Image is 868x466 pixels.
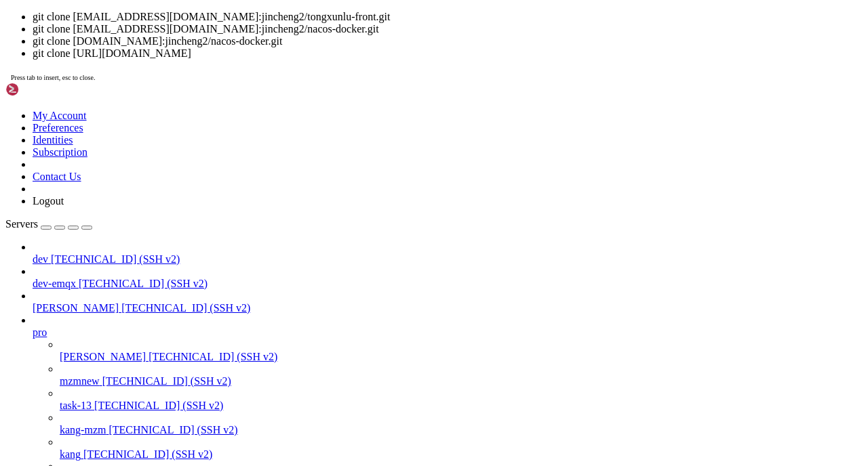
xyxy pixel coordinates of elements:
[94,400,223,411] span: [TECHNICAL_ID] (SSH v2)
[33,110,87,121] a: My Account
[60,363,863,387] li: mzmnew [TECHNICAL_ID] (SSH v2)
[5,152,11,163] span: ➜
[33,171,81,182] a: Contact Us
[33,134,73,146] a: Identities
[33,23,863,35] li: git clone [EMAIL_ADDRESS][DOMAIN_NAME]:jincheng2/nacos-docker.git
[60,351,863,363] a: [PERSON_NAME] [TECHNICAL_ID] (SSH v2)
[33,290,863,314] li: [PERSON_NAME] [TECHNICAL_ID] (SSH v2)
[5,163,691,175] x-row: git clone
[5,129,11,140] span: ➜
[5,118,691,129] x-row: [root@iZt4n4byhkndrzofybrh41Z ~]# zsh
[60,375,100,387] span: mzmnew
[309,141,374,152] span: nacos-docker
[5,17,691,28] x-row: Welcome to Alibaba Cloud Elastic Compute Service !
[33,302,863,314] a: [PERSON_NAME] [TECHNICAL_ID] (SSH v2)
[5,107,691,119] x-row: Last login: [DATE] from [TECHNICAL_ID]
[79,278,208,289] span: [TECHNICAL_ID] (SSH v2)
[33,11,863,23] li: git clone [EMAIL_ADDRESS][DOMAIN_NAME]:jincheng2/tongxunlu-front.git
[222,141,277,152] span: docker-elk
[5,62,691,73] x-row: 5 Important Security notice(s)
[33,146,87,158] a: Subscription
[385,141,407,152] span: repo
[33,326,863,339] a: pro
[33,122,83,133] a: Preferences
[5,84,691,96] x-row: Run "dnf upgrade-minimal --security" to apply all updates.More details please refer to:
[60,400,92,411] span: task-13
[60,424,106,436] span: kang-mzm
[5,83,83,96] img: Shellngn
[5,218,38,230] span: Servers
[33,278,863,290] a: dev-emqx [TECHNICAL_ID] (SSH v2)
[33,326,47,338] span: pro
[5,129,691,141] x-row: ls
[5,51,691,62] x-row: 8 Security notice(s)
[179,141,212,152] span: deploy
[60,375,863,387] a: mzmnew [TECHNICAL_ID] (SSH v2)
[108,424,237,436] span: [TECHNICAL_ID] (SSH v2)
[60,424,863,436] a: kang-mzm [TECHNICAL_ID] (SSH v2)
[5,141,691,152] x-row: im.sql setup_[DOMAIN_NAME] [DOMAIN_NAME]
[83,448,212,460] span: [TECHNICAL_ID] (SSH v2)
[5,39,691,51] x-row: Updates Information Summary: available
[102,375,231,387] span: [TECHNICAL_ID] (SSH v2)
[5,96,691,107] x-row: [URL][DOMAIN_NAME]
[60,412,863,436] li: kang-mzm [TECHNICAL_ID] (SSH v2)
[33,47,863,60] li: git clone [URL][DOMAIN_NAME]
[33,253,48,265] span: dev
[33,195,64,207] a: Logout
[11,152,16,163] span: ~
[60,448,863,461] a: kang [TECHNICAL_ID] (SSH v2)
[11,163,33,174] span: repo
[33,253,863,266] a: dev [TECHNICAL_ID] (SSH v2)
[5,73,691,85] x-row: 3 Moderate Security notice(s)
[33,241,863,266] li: dev [TECHNICAL_ID] (SSH v2)
[33,302,119,314] span: [PERSON_NAME]
[108,163,114,175] div: (18, 14)
[60,387,863,412] li: task-13 [TECHNICAL_ID] (SSH v2)
[5,141,168,152] span: apache-maven-3.9.11-bin.tar.gz
[11,129,16,140] span: ~
[60,400,863,412] a: task-13 [TECHNICAL_ID] (SSH v2)
[121,302,250,314] span: [TECHNICAL_ID] (SSH v2)
[33,278,76,289] span: dev-emqx
[5,218,92,230] a: Servers
[60,436,863,461] li: kang [TECHNICAL_ID] (SSH v2)
[51,253,180,265] span: [TECHNICAL_ID] (SSH v2)
[60,339,863,363] li: [PERSON_NAME] [TECHNICAL_ID] (SSH v2)
[60,351,146,362] span: [PERSON_NAME]
[60,448,81,460] span: kang
[11,74,95,81] span: Press tab to insert, esc to close.
[5,152,691,163] x-row: cd repo
[5,163,11,174] span: ➜
[33,35,863,47] li: git clone [DOMAIN_NAME]:jincheng2/nacos-docker.git
[149,351,277,362] span: [TECHNICAL_ID] (SSH v2)
[33,266,863,290] li: dev-emqx [TECHNICAL_ID] (SSH v2)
